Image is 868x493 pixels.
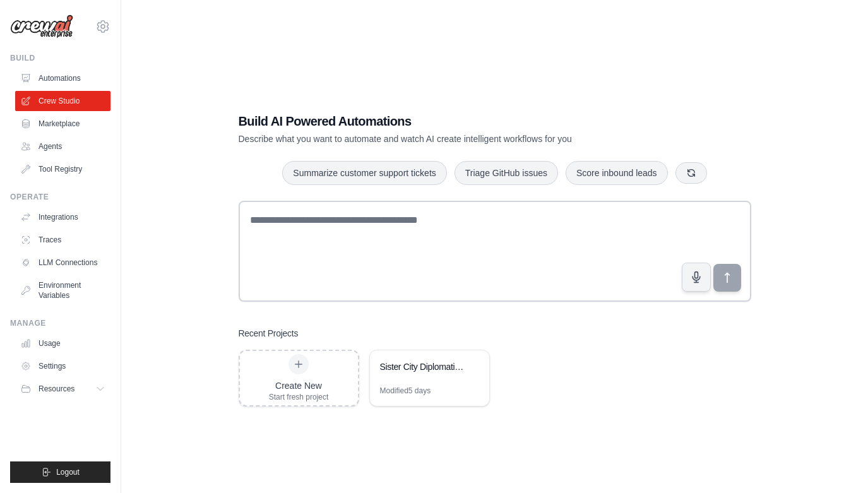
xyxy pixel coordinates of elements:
[15,136,110,157] a: Agents
[56,467,80,477] span: Logout
[15,114,110,134] a: Marketplace
[10,192,110,202] div: Operate
[239,112,663,130] h1: Build AI Powered Automations
[675,162,707,184] button: Get new suggestions
[15,159,110,179] a: Tool Registry
[15,333,110,353] a: Usage
[15,379,110,399] button: Resources
[10,318,110,328] div: Manage
[380,360,467,373] div: Sister City Diplomatic Outreach Pipeline
[10,53,110,63] div: Build
[682,263,711,292] button: Click to speak your automation idea
[15,356,110,376] a: Settings
[15,68,110,88] a: Automations
[15,91,110,111] a: Crew Studio
[10,461,110,483] button: Logout
[455,161,558,185] button: Triage GitHub issues
[239,133,663,145] p: Describe what you want to automate and watch AI create intelligent workflows for you
[282,161,446,185] button: Summarize customer support tickets
[15,230,110,250] a: Traces
[269,379,329,392] div: Create New
[39,384,74,394] span: Resources
[15,275,110,306] a: Environment Variables
[566,161,668,185] button: Score inbound leads
[269,392,329,402] div: Start fresh project
[15,207,110,227] a: Integrations
[15,252,110,273] a: LLM Connections
[380,386,431,396] div: Modified 5 days
[239,327,299,340] h3: Recent Projects
[10,15,73,39] img: Logo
